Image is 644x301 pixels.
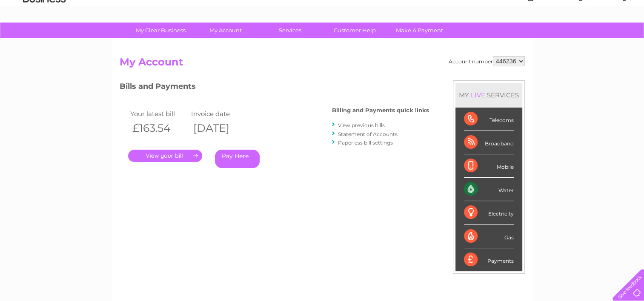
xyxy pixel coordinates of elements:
[338,131,398,137] a: Statement of Accounts
[464,131,514,154] div: Broadband
[484,4,542,15] a: 0333 014 3131
[338,139,393,146] a: Paperless bill settings
[587,36,608,43] a: Contact
[384,23,455,38] a: Make A Payment
[190,23,260,38] a: My Account
[464,108,514,131] div: Telecoms
[464,225,514,248] div: Gas
[23,22,66,48] img: logo.png
[128,108,189,119] td: Your latest bill
[332,107,429,114] h4: Billing and Payments quick links
[515,36,534,43] a: Energy
[539,36,565,43] a: Telecoms
[455,83,522,107] div: MY SERVICES
[464,248,514,271] div: Payments
[215,150,260,168] a: Pay Here
[449,56,525,66] div: Account number
[464,201,514,224] div: Electricity
[128,150,202,162] a: .
[189,119,250,137] th: [DATE]
[120,56,525,72] h2: My Account
[570,36,582,43] a: Blog
[464,154,514,178] div: Mobile
[189,108,250,119] td: Invoice date
[121,5,524,41] div: Clear Business is a trading name of Verastar Limited (registered in [GEOGRAPHIC_DATA] No. 3667643...
[126,23,196,38] a: My Clear Business
[255,23,325,38] a: Services
[494,36,510,43] a: Water
[320,23,390,38] a: Customer Help
[464,178,514,201] div: Water
[120,80,429,95] h3: Bills and Payments
[616,36,636,43] a: Log out
[469,91,487,99] div: LIVE
[128,119,189,137] th: £163.54
[338,122,385,128] a: View previous bills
